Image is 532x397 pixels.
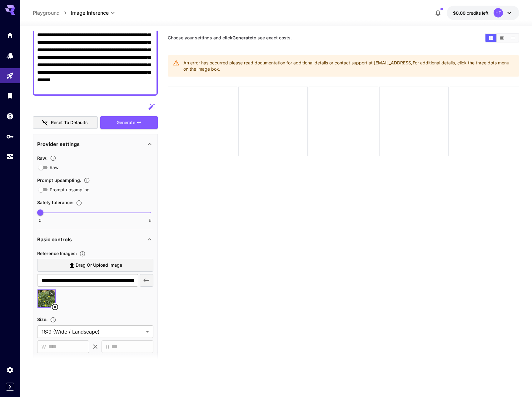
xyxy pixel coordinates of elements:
div: Wallet [6,112,14,120]
span: Prompt upsampling : [37,178,81,183]
button: Controls the level of post-processing applied to generated images. [47,155,59,161]
span: credits left [467,10,489,16]
span: Image Inference [71,9,109,17]
div: Usage [6,153,14,161]
div: Models [6,52,14,59]
div: Settings [6,366,14,374]
div: An error has occurred please read documentation for additional details or contact support at [EMA... [183,57,514,75]
span: Safety tolerance : [37,200,73,205]
div: Provider settings [37,137,153,152]
div: API Keys [6,133,14,140]
span: $0.00 [453,10,467,16]
span: 16:9 (Wide / Landscape) [42,328,143,335]
button: Reset to defaults [33,116,98,129]
div: Library [6,92,14,100]
span: Drag or upload image [76,261,122,269]
p: Basic controls [37,236,72,243]
span: H [106,343,109,350]
a: Playground [33,9,60,17]
div: Basic controls [37,232,153,247]
span: Raw [50,164,58,171]
button: $0.00HT [447,6,519,20]
button: Show images in list view [508,34,519,42]
button: Show images in video view [497,34,508,42]
button: Upload a reference image to guide the result. This is needed for Image-to-Image or Inpainting. Su... [77,251,88,257]
span: W [42,343,46,350]
div: Home [6,31,14,39]
div: HT [494,8,503,18]
nav: breadcrumb [33,9,71,17]
span: 0 [39,217,42,224]
button: Generate [100,116,158,129]
span: Choose your settings and click to see exact costs. [168,35,292,40]
span: Size : [37,317,47,322]
button: Controls the tolerance level for input and output content moderation. Lower values apply stricter... [73,200,85,206]
span: Generate [117,119,135,127]
span: Prompt upsampling [50,186,90,193]
span: Reference Images : [37,251,77,256]
b: Generate [232,35,252,40]
button: Enables automatic enhancement and expansion of the input prompt to improve generation quality and... [81,177,92,183]
button: Show images in grid view [485,34,496,42]
button: Expand sidebar [6,383,14,391]
div: Show images in grid viewShow images in video viewShow images in list view [485,33,519,43]
label: Drag or upload image [37,259,153,272]
div: $0.00 [453,10,489,16]
span: Raw : [37,155,47,161]
span: 6 [149,217,152,224]
button: Adjust the dimensions of the generated image by specifying its width and height in pixels, or sel... [47,317,59,323]
p: Provider settings [37,140,80,148]
div: Playground [6,72,14,80]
